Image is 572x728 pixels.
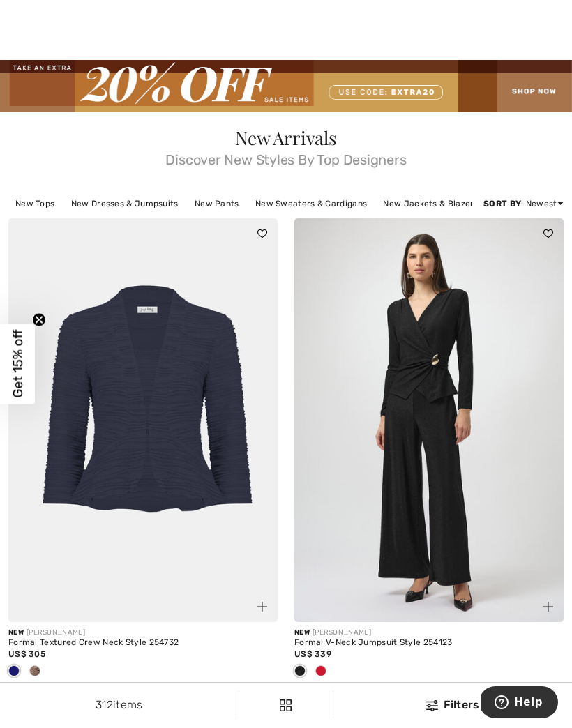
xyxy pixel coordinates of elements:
[483,197,564,210] div: : Newest
[8,628,278,638] div: [PERSON_NAME]
[481,686,558,721] iframe: Opens a widget where you can find more information
[10,330,26,398] span: Get 15% off
[294,638,564,648] div: Formal V-Neck Jumpsuit Style 254123
[235,126,336,150] span: New Arrivals
[8,195,61,213] a: New Tops
[426,700,438,711] img: Filters
[280,699,292,711] img: Filters
[543,229,553,238] img: heart_black_full.svg
[8,628,24,637] span: New
[342,697,564,713] div: Filters
[257,229,267,238] img: heart_black_full.svg
[376,195,485,213] a: New Jackets & Blazers
[32,313,46,327] button: Close teaser
[8,649,45,659] span: US$ 305
[289,660,310,683] div: Black
[8,147,564,167] span: Discover New Styles By Top Designers
[294,649,331,659] span: US$ 339
[483,199,521,208] strong: Sort By
[8,218,278,622] img: Formal Textured Crew Neck Style 254732. Midnight Blue
[96,698,113,711] span: 312
[24,660,45,683] div: Sand
[294,628,310,637] span: New
[294,628,564,638] div: [PERSON_NAME]
[64,195,186,213] a: New Dresses & Jumpsuits
[310,660,331,683] div: Deep cherry
[248,195,374,213] a: New Sweaters & Cardigans
[294,218,564,622] img: Formal V-Neck Jumpsuit Style 254123. Black
[543,602,553,612] img: plus_v2.svg
[188,195,246,213] a: New Pants
[8,638,278,648] div: Formal Textured Crew Neck Style 254732
[3,660,24,683] div: Midnight Blue
[257,602,267,612] img: plus_v2.svg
